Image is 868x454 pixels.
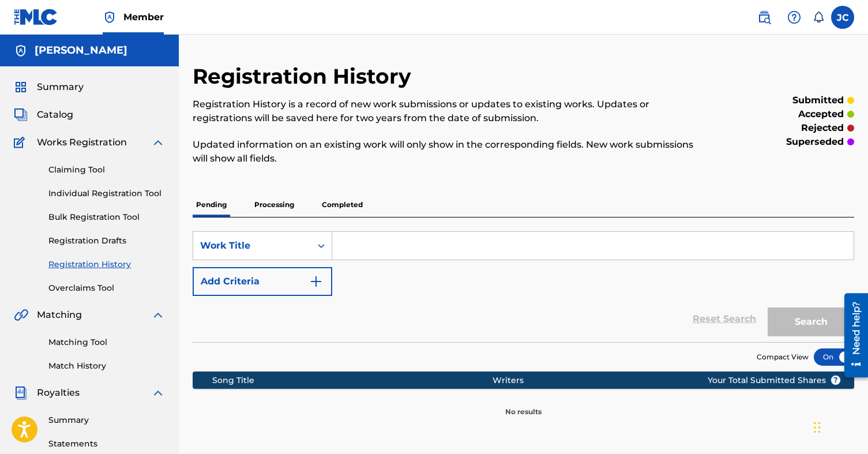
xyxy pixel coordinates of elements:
p: No results [505,393,542,417]
span: Royalties [37,386,80,400]
iframe: Chat Widget [810,399,868,454]
h5: Jesse Cabrera [35,44,127,57]
a: Matching Tool [48,336,165,348]
img: 9d2ae6d4665cec9f34b9.svg [309,275,323,288]
span: Member [123,10,164,24]
img: Catalog [14,108,28,122]
h2: Registration History [193,63,417,89]
p: superseded [786,135,844,149]
a: SummarySummary [14,80,84,94]
div: Notifications [813,12,824,23]
img: Summary [14,80,28,94]
span: Summary [37,80,84,94]
a: Match History [48,360,165,372]
span: Works Registration [37,136,127,149]
a: Overclaims Tool [48,282,165,294]
div: Writers [493,374,744,387]
img: expand [151,136,165,149]
a: Public Search [753,6,776,29]
p: Pending [193,193,230,217]
a: CatalogCatalog [14,108,73,122]
a: Individual Registration Tool [48,187,165,200]
img: expand [151,386,165,400]
div: Drag [814,410,821,445]
div: Song Title [212,374,493,387]
span: Your Total Submitted Shares [708,374,841,387]
p: rejected [801,121,844,135]
img: Top Rightsholder [103,10,117,24]
img: expand [151,308,165,322]
iframe: Resource Center [836,288,868,381]
img: Royalties [14,386,28,400]
a: Registration History [48,258,165,271]
button: Add Criteria [193,267,332,296]
p: Updated information on an existing work will only show in the corresponding fields. New work subm... [193,138,702,166]
a: Claiming Tool [48,164,165,176]
div: Help [783,6,806,29]
span: ? [831,376,840,385]
img: Accounts [14,44,28,58]
p: Processing [251,193,298,217]
p: accepted [798,107,844,121]
a: Registration Drafts [48,235,165,247]
img: help [787,10,801,24]
div: User Menu [831,6,854,29]
p: Registration History is a record of new work submissions or updates to existing works. Updates or... [193,97,702,125]
span: Matching [37,308,82,322]
form: Search Form [193,231,854,342]
p: submitted [792,93,844,107]
a: Summary [48,414,165,426]
img: Matching [14,308,28,322]
a: Statements [48,438,165,450]
span: Compact View [757,352,809,362]
img: Works Registration [14,136,29,149]
img: search [757,10,771,24]
div: Work Title [200,239,304,253]
a: Bulk Registration Tool [48,211,165,223]
img: MLC Logo [14,9,58,25]
p: Completed [318,193,366,217]
span: Catalog [37,108,73,122]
